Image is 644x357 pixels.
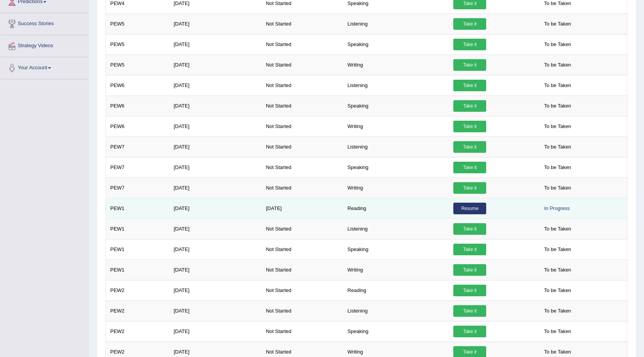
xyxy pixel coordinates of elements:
[343,321,449,342] td: Speaking
[261,178,343,198] td: Not Started
[343,198,449,219] td: Reading
[261,321,343,342] td: Not Started
[453,39,486,50] a: Take it
[261,301,343,321] td: Not Started
[261,280,343,301] td: Not Started
[169,137,262,157] td: [DATE]
[453,100,486,112] a: Take it
[106,34,169,55] td: PEW5
[169,321,262,342] td: [DATE]
[343,137,449,157] td: Listening
[106,55,169,75] td: PEW5
[453,59,486,71] a: Take it
[343,96,449,116] td: Speaking
[343,219,449,239] td: Listening
[540,100,575,112] span: To be Taken
[169,157,262,178] td: [DATE]
[261,96,343,116] td: Not Started
[261,116,343,137] td: Not Started
[261,260,343,280] td: Not Started
[169,260,262,280] td: [DATE]
[169,55,262,75] td: [DATE]
[169,301,262,321] td: [DATE]
[0,35,89,55] a: Strategy Videos
[343,34,449,55] td: Speaking
[343,14,449,34] td: Listening
[169,178,262,198] td: [DATE]
[106,198,169,219] td: PEW1
[106,14,169,34] td: PEW5
[540,305,575,317] span: To be Taken
[453,326,486,337] a: Take it
[106,280,169,301] td: PEW2
[540,264,575,276] span: To be Taken
[261,137,343,157] td: Not Started
[453,121,486,132] a: Take it
[343,178,449,198] td: Writing
[453,18,486,30] a: Take it
[453,203,486,214] a: Resume
[540,39,575,50] span: To be Taken
[169,280,262,301] td: [DATE]
[453,305,486,317] a: Take it
[453,223,486,235] a: Take it
[540,244,575,255] span: To be Taken
[106,321,169,342] td: PEW2
[343,75,449,96] td: Listening
[169,239,262,260] td: [DATE]
[540,59,575,71] span: To be Taken
[261,34,343,55] td: Not Started
[540,80,575,91] span: To be Taken
[343,301,449,321] td: Listening
[343,260,449,280] td: Writing
[343,280,449,301] td: Reading
[540,182,575,194] span: To be Taken
[261,198,343,219] td: [DATE]
[453,80,486,91] a: Take it
[540,141,575,153] span: To be Taken
[261,55,343,75] td: Not Started
[106,137,169,157] td: PEW7
[261,239,343,260] td: Not Started
[540,326,575,337] span: To be Taken
[343,239,449,260] td: Speaking
[540,121,575,132] span: To be Taken
[169,14,262,34] td: [DATE]
[261,14,343,34] td: Not Started
[540,223,575,235] span: To be Taken
[169,96,262,116] td: [DATE]
[261,157,343,178] td: Not Started
[106,116,169,137] td: PEW6
[453,162,486,173] a: Take it
[106,239,169,260] td: PEW1
[540,285,575,296] span: To be Taken
[453,264,486,276] a: Take it
[540,162,575,173] span: To be Taken
[343,116,449,137] td: Writing
[453,285,486,296] a: Take it
[453,141,486,153] a: Take it
[343,55,449,75] td: Writing
[169,34,262,55] td: [DATE]
[0,57,89,77] a: Your Account
[453,182,486,194] a: Take it
[106,260,169,280] td: PEW1
[0,13,89,32] a: Success Stories
[106,219,169,239] td: PEW1
[261,75,343,96] td: Not Started
[261,219,343,239] td: Not Started
[169,198,262,219] td: [DATE]
[106,75,169,96] td: PEW6
[540,203,574,214] div: In Progress
[540,18,575,30] span: To be Taken
[106,301,169,321] td: PEW2
[169,75,262,96] td: [DATE]
[453,244,486,255] a: Take it
[343,157,449,178] td: Speaking
[106,96,169,116] td: PEW6
[106,178,169,198] td: PEW7
[169,219,262,239] td: [DATE]
[106,157,169,178] td: PEW7
[169,116,262,137] td: [DATE]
